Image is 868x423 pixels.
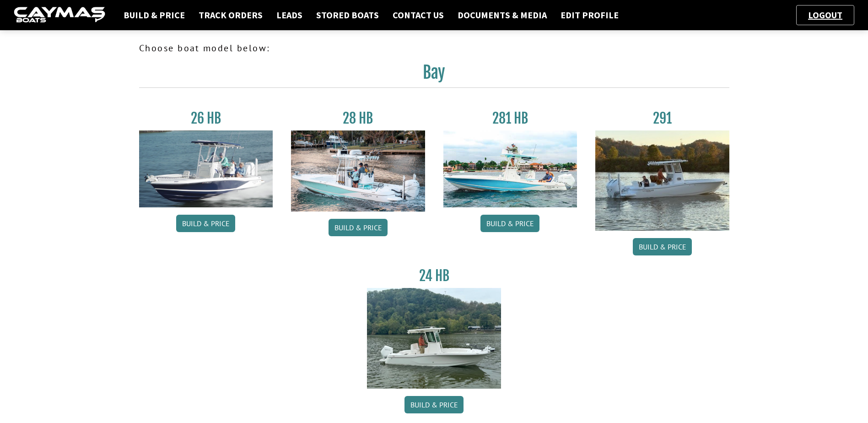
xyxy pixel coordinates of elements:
a: Contact Us [388,9,448,21]
h3: 28 HB [291,110,425,127]
a: Build & Price [404,396,464,413]
p: Choose boat model below: [139,41,729,55]
a: Build & Price [329,219,388,236]
h3: 24 HB [367,267,501,284]
a: Stored Boats [312,9,383,21]
h2: Bay [139,62,729,88]
a: Leads [272,9,307,21]
img: 26_new_photo_resized.jpg [139,130,273,207]
h3: 291 [595,110,729,127]
h3: 26 HB [139,110,273,127]
a: Edit Profile [556,9,623,21]
a: Track Orders [194,9,267,21]
img: caymas-dealer-connect-2ed40d3bc7270c1d8d7ffb4b79bf05adc795679939227970def78ec6f6c03838.gif [14,7,105,24]
a: Logout [803,9,847,21]
img: 24_HB_thumbnail.jpg [367,288,501,388]
a: Build & Price [176,215,235,232]
a: Build & Price [480,215,539,232]
a: Build & Price [633,238,692,255]
img: 28_hb_thumbnail_for_caymas_connect.jpg [291,130,425,211]
img: 28-hb-twin.jpg [443,130,577,207]
h3: 281 HB [443,110,577,127]
a: Build & Price [119,9,189,21]
img: 291_Thumbnail.jpg [595,130,729,231]
a: Documents & Media [453,9,551,21]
